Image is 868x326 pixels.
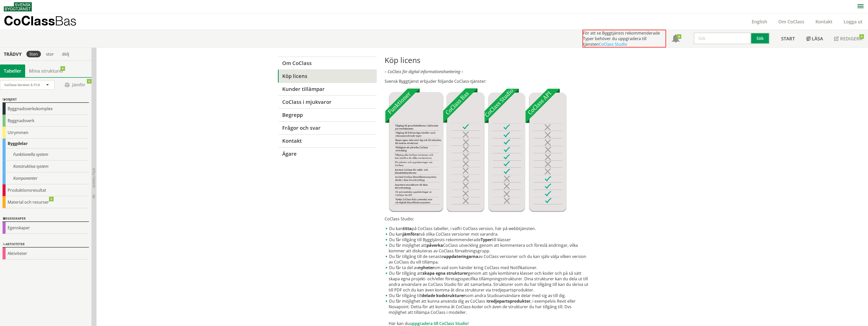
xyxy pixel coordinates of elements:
img: Svensk Byggtjänst [4,2,32,11]
div: Trädvy [1,51,24,57]
p: CoClass Studio: [385,216,590,222]
div: Egenskaper [3,222,89,234]
img: Tjnster-Tabell_CoClassBas-Studio-API2022-12-22.jpg [385,88,567,212]
strong: titta [403,226,412,231]
span: Dölj trädvy [92,168,96,188]
a: English [746,19,773,25]
strong: nyheter [418,265,434,270]
div: För att se Byggtjänsts rekommenderade Typer behöver du uppgradera till tjänsten [582,30,666,47]
div: Komponenter [3,172,89,184]
div: liten [26,51,41,57]
li: Du får möjlighet att CoClass utveckling genom att kommentera och föreslå ändringar, vilka kommer ... [385,242,590,254]
a: Om CoClass [773,19,810,25]
div: Konstruktiva system [3,160,89,172]
span: Notifikationer [672,35,680,43]
div: stor [43,51,57,57]
span: Jämför [60,80,90,89]
strong: tredjepartsprodukter [487,298,530,304]
li: Du kan två olika CoClass versioner mot varandra. [385,231,590,237]
div: Produktionsresultat [3,184,89,196]
div: Egenskaper [3,216,89,222]
h1: Köp licens [385,56,590,65]
a: Om CoClass [278,57,377,70]
a: Kontakt [278,134,377,147]
li: Du kan på CoClass tabeller, i valfri CoClass version, här på webbtjänsten. [385,226,590,231]
a: Ägare [278,147,377,160]
li: Du får ta del av om vad som händer kring CoClass med Notifikationer. [385,265,590,270]
a: Frågor och svar [278,121,377,134]
strong: uppdateringarna [444,254,478,259]
li: Du får tillgång till Byggtjänsts rekommenderade till klasser [385,237,590,242]
p: Svensk Byggtjänst erbjuder följande CoClass-tjänster: [385,78,590,84]
a: Start [776,30,800,47]
a: CoClass Studio [599,41,627,47]
a: Begrepp [278,108,377,121]
a: CoClass i mjukvaror [278,95,377,108]
strong: skapa egna strukturer [422,270,468,276]
li: Du får tillgång att genom att själv kombinera klasser och koder och på så sätt skapa egna projekt... [385,270,590,293]
li: Du får tillgång till de senaste av CoClass versioner och du kan själv välja vilken version av CoC... [385,254,590,265]
div: Funktionella system [3,149,89,160]
strong: Typer [481,237,492,242]
div: Utrymmen [3,127,89,139]
div: Byggdelar [3,139,89,149]
a: Läsa [800,30,829,47]
a: Kontakt [810,19,838,25]
li: Du får tillgång till som andra Studioanvändare delar med sig av till dig. [385,293,590,298]
span: Redigera [840,36,862,42]
button: Sök [751,32,770,44]
span: Bas [55,13,76,28]
span: Start [781,36,795,42]
a: Köp licens [278,70,377,83]
div: Aktiviteter [3,241,89,248]
div: dölj [59,51,72,57]
em: – CoClass för digital informationshantering – [385,69,463,74]
strong: delade kodstrukturer [422,293,465,298]
a: Redigera [829,30,868,47]
div: Byggnadsverkskomplex [3,103,89,115]
div: Byggnadsverk [3,115,89,127]
a: Kunder tillämpar [278,83,377,95]
a: Logga ut [838,19,868,25]
div: Objekt [3,97,89,103]
span: Läsa [812,36,823,42]
strong: jämföra [403,231,419,237]
a: CoClassBas [4,14,87,29]
div: Material och resurser [3,196,89,208]
strong: påverka [427,242,443,248]
input: Sök [693,32,751,44]
a: Mina strukturer [25,64,68,77]
p: CoClass [4,18,76,24]
span: CoClass Version 3.17.0 [4,83,40,87]
div: Aktiviteter [3,248,89,259]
